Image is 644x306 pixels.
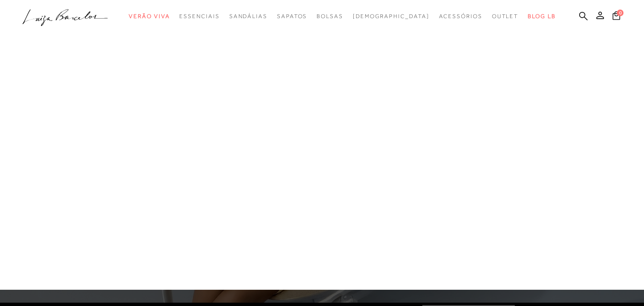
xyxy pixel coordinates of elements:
[317,8,343,25] a: categoryNavScreenReaderText
[353,13,429,20] span: [DEMOGRAPHIC_DATA]
[528,13,555,20] span: BLOG LB
[439,8,482,25] a: categoryNavScreenReaderText
[492,13,519,20] span: Outlet
[353,8,429,25] a: noSubCategoriesText
[610,11,623,23] button: 0
[317,13,343,20] span: Bolsas
[129,8,170,25] a: categoryNavScreenReaderText
[229,13,267,20] span: Sandálias
[179,13,219,20] span: Essenciais
[528,8,555,25] a: BLOG LB
[439,13,482,20] span: Acessórios
[229,8,267,25] a: categoryNavScreenReaderText
[492,8,519,25] a: categoryNavScreenReaderText
[179,8,219,25] a: categoryNavScreenReaderText
[277,13,307,20] span: Sapatos
[617,10,624,16] span: 0
[129,13,170,20] span: Verão Viva
[277,8,307,25] a: categoryNavScreenReaderText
